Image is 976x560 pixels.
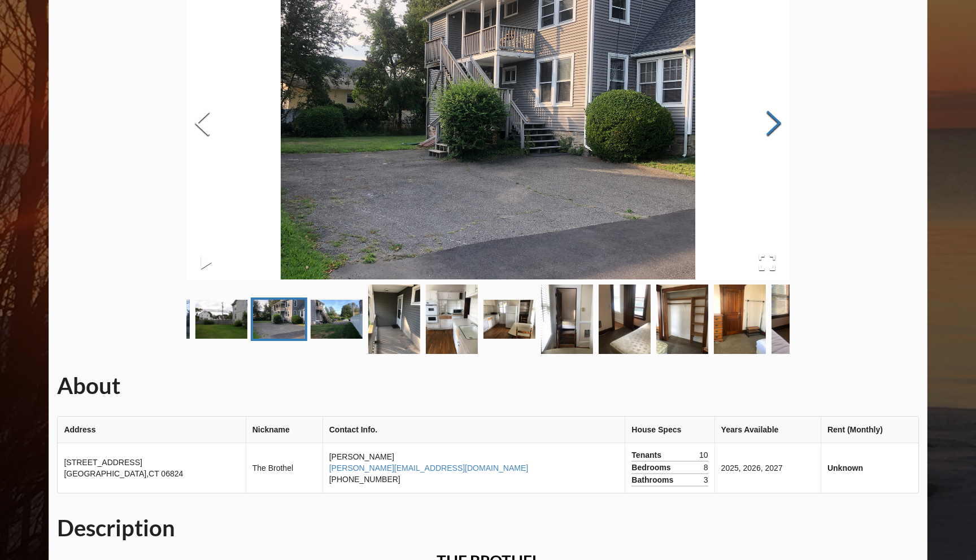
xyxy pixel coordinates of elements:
[57,514,918,542] h1: Description
[714,443,821,493] td: 2025, 2026, 2027
[308,297,365,341] a: Go to Slide 4
[631,462,673,473] span: Bedrooms
[656,285,708,354] img: 4c44e34200372553cbbc968ad8519352
[481,297,538,341] a: Go to Slide 7
[136,297,192,341] a: Go to Slide 1
[64,469,183,478] span: [GEOGRAPHIC_DATA] , CT 06824
[246,443,323,493] td: The Brothel
[769,282,826,356] a: Go to Slide 12
[827,463,863,473] b: Unknown
[64,458,142,467] span: [STREET_ADDRESS]
[193,297,250,341] a: Go to Slide 2
[599,285,651,354] img: 4260bbd1905d3523784f57464f4ccbb2
[631,449,664,461] span: Tenants
[426,285,478,354] img: b37a2f64b4a1bf4bbfde31efa6aaf724
[253,300,305,339] img: ee5bbaf23763cb6571ea785bbef6ab7d
[251,297,307,341] a: Go to Slide 3
[744,246,790,279] button: Open Fullscreen
[323,443,625,493] td: [PERSON_NAME] [PHONE_NUMBER]
[654,282,711,356] a: Go to Slide 10
[483,300,535,339] img: 710c0fa4e93a042cd49f4ec84f05fe34
[136,282,739,356] div: Thumbnail Navigation
[195,300,247,339] img: 0829205a11ce043d5a39a79cf90aa139
[57,371,918,400] h1: About
[58,417,245,443] th: Address
[821,417,918,443] th: Rent (Monthly)
[424,282,480,356] a: Go to Slide 6
[631,474,676,485] span: Bathrooms
[311,300,363,339] img: a42fda1bfcb5777ee33f52ba492b98c5
[186,73,218,176] button: Previous Slide
[704,474,708,485] span: 3
[329,463,528,473] a: [PERSON_NAME][EMAIL_ADDRESS][DOMAIN_NAME]
[714,285,766,354] img: 035a9cdf6591c7684707645cacd209c1
[246,417,323,443] th: Nickname
[772,285,823,354] img: cec93ad1650414d24091ead27aa9f59b
[186,246,226,279] button: Play or Pause Slideshow
[704,462,708,473] span: 8
[758,73,790,176] button: Next Slide
[699,449,708,461] span: 10
[625,417,714,443] th: House Specs
[368,285,420,354] img: c99af07c6ae0b166b2edd0167c17ef9d
[323,417,625,443] th: Contact Info.
[539,282,595,356] a: Go to Slide 8
[541,285,593,354] img: b4feb4b28087a25bb6b016ebdb77d37c
[712,282,768,356] a: Go to Slide 11
[366,282,422,356] a: Go to Slide 5
[596,282,653,356] a: Go to Slide 9
[714,417,821,443] th: Years Available
[138,300,190,339] img: c24fe617f102eb903f99a4427725c306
